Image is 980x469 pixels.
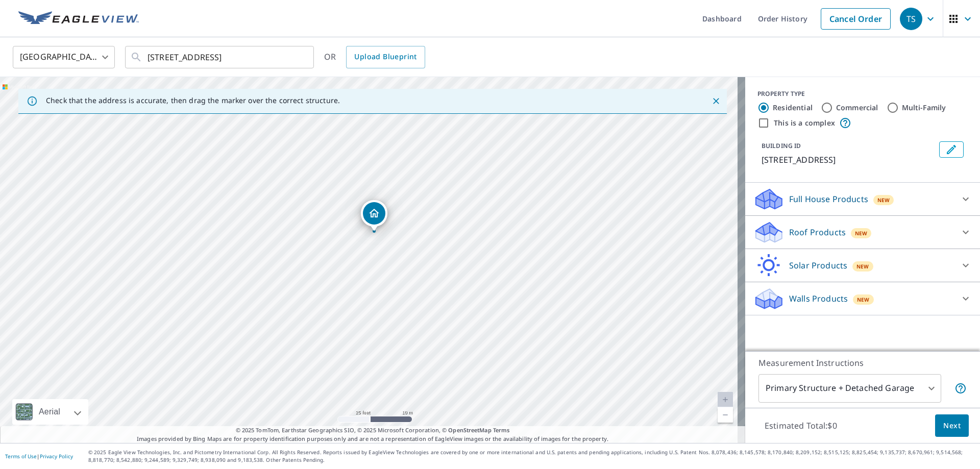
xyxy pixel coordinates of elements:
span: Upload Blueprint [354,51,416,63]
a: Privacy Policy [40,453,73,460]
div: Solar ProductsNew [753,253,972,278]
label: Commercial [836,103,878,113]
div: Roof ProductsNew [753,220,972,244]
div: Primary Structure + Detached Garage [758,374,941,403]
span: New [877,196,890,204]
p: Measurement Instructions [758,357,967,369]
a: OpenStreetMap [448,426,491,434]
div: OR [324,46,425,68]
div: Full House ProductsNew [753,187,972,211]
p: Check that the address is accurate, then drag the marker over the correct structure. [46,96,340,105]
p: Roof Products [789,226,846,238]
div: Aerial [36,399,63,425]
p: © 2025 Eagle View Technologies, Inc. and Pictometry International Corp. All Rights Reserved. Repo... [88,449,975,464]
div: TS [900,8,922,30]
a: Current Level 20, Zoom In Disabled [718,392,733,407]
label: Residential [773,103,813,113]
p: [STREET_ADDRESS] [762,154,935,166]
button: Next [935,414,969,437]
a: Terms [493,426,510,434]
p: Full House Products [789,193,868,205]
a: Terms of Use [5,453,37,460]
p: Solar Products [789,259,847,271]
span: Your report will include the primary structure and a detached garage if one exists. [954,382,967,394]
img: EV Logo [18,11,139,27]
div: Dropped pin, building 1, Residential property, 11 Rothesay St Simpsonville, SC 29681 [361,200,387,232]
label: Multi-Family [902,103,946,113]
span: Next [943,419,961,432]
p: BUILDING ID [762,141,801,150]
a: Upload Blueprint [346,46,425,68]
span: New [855,229,868,237]
div: PROPERTY TYPE [757,89,968,98]
span: © 2025 TomTom, Earthstar Geographics SIO, © 2025 Microsoft Corporation, © [236,426,510,435]
a: Cancel Order [821,8,891,30]
p: | [5,453,73,459]
button: Close [709,94,723,108]
a: Current Level 20, Zoom Out [718,407,733,423]
div: Walls ProductsNew [753,286,972,311]
label: This is a complex [774,118,835,128]
button: Edit building 1 [939,141,964,158]
div: [GEOGRAPHIC_DATA] [13,43,115,71]
span: New [856,262,869,270]
p: Walls Products [789,292,848,305]
div: Aerial [12,399,88,425]
input: Search by address or latitude-longitude [148,43,293,71]
p: Estimated Total: $0 [756,414,845,437]
span: New [857,295,870,304]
